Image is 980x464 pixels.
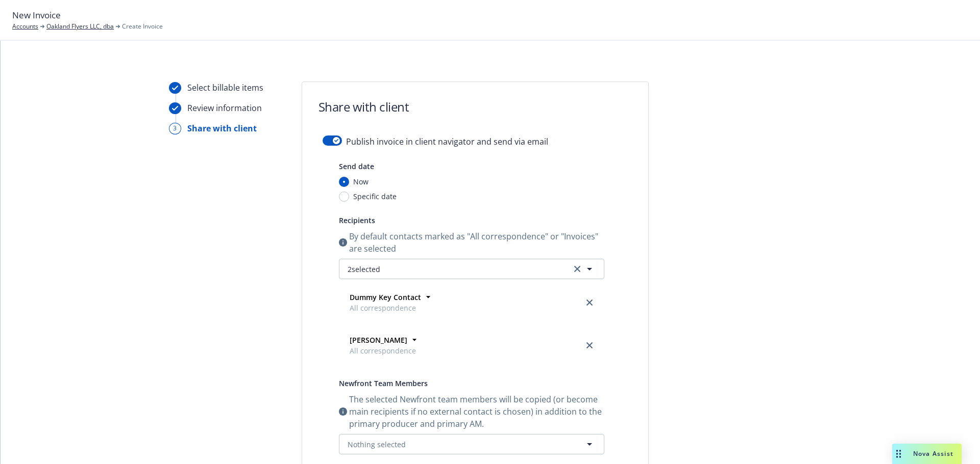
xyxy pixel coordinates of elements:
[12,9,61,22] span: New Invoice
[187,122,257,134] div: Share with client
[187,81,263,94] div: Select billable items
[913,449,953,458] span: Nova Assist
[583,339,596,351] a: close
[122,22,163,31] span: Create Invoice
[348,439,406,450] span: Nothing selected
[348,264,380,275] span: 2 selected
[353,176,369,187] span: Now
[353,191,397,202] span: Specific date
[349,230,604,255] span: By default contacts marked as "All correspondence" or "Invoices" are selected
[339,215,375,225] span: Recipients
[892,444,905,464] div: Drag to move
[346,135,548,148] span: Publish invoice in client navigator and send via email
[339,378,428,388] span: Newfront Team Members
[169,123,181,134] div: 3
[892,444,962,464] button: Nova Assist
[350,303,421,313] span: All correspondence
[339,177,349,187] input: Now
[12,22,38,31] a: Accounts
[187,102,262,114] div: Review information
[339,434,604,454] button: Nothing selected
[350,292,421,302] strong: Dummy Key Contact
[339,259,604,279] button: 2selectedclear selection
[46,22,114,31] a: Oakland Flyers LLC, dba
[350,345,416,356] span: All correspondence
[583,296,596,309] a: close
[349,393,604,430] span: The selected Newfront team members will be copied (or become main recipients if no external conta...
[350,335,407,345] strong: [PERSON_NAME]
[571,263,583,275] a: clear selection
[339,192,349,202] input: Specific date
[318,98,409,115] h1: Share with client
[339,161,374,171] span: Send date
